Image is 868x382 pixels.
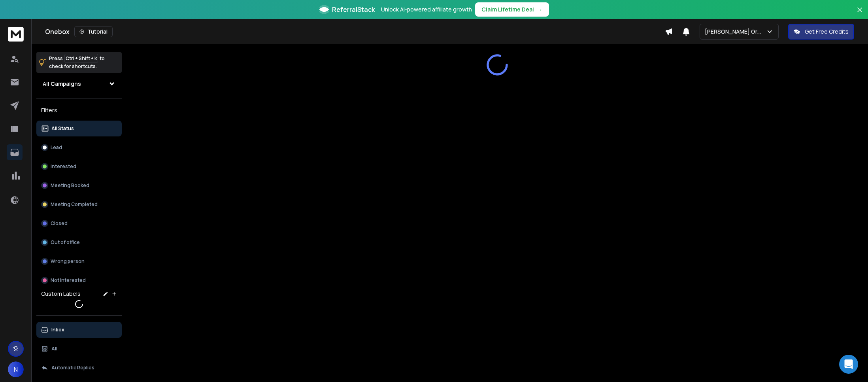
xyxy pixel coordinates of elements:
[36,341,122,357] button: All
[45,26,665,37] div: Onebox
[36,360,122,376] button: Automatic Replies
[36,216,122,231] button: Closed
[51,327,64,333] p: Inbox
[36,178,122,193] button: Meeting Booked
[43,80,81,88] h1: All Campaigns
[36,322,122,338] button: Inbox
[705,28,766,36] p: [PERSON_NAME] Group
[51,365,94,371] p: Automatic Replies
[74,26,113,37] button: Tutorial
[51,163,76,170] p: Interested
[51,277,86,284] p: Not Interested
[36,159,122,174] button: Interested
[36,272,122,288] button: Not Interested
[381,6,472,13] p: Unlock AI-powered affiliate growth
[49,55,105,70] p: Press to check for shortcuts.
[51,182,89,189] p: Meeting Booked
[537,6,543,13] span: →
[332,5,375,14] span: ReferralStack
[788,24,854,40] button: Get Free Credits
[64,54,98,63] span: Ctrl + Shift + k
[36,197,122,212] button: Meeting Completed
[8,361,24,377] button: N
[51,125,74,132] p: All Status
[36,121,122,136] button: All Status
[36,253,122,269] button: Wrong person
[36,140,122,155] button: Lead
[51,239,80,246] p: Out of office
[36,105,122,116] h3: Filters
[51,201,98,208] p: Meeting Completed
[51,144,62,151] p: Lead
[36,76,122,92] button: All Campaigns
[51,346,57,352] p: All
[41,290,81,298] h3: Custom Labels
[475,2,549,17] button: Claim Lifetime Deal→
[839,355,858,374] div: Open Intercom Messenger
[36,234,122,250] button: Out of office
[855,5,865,24] button: Close banner
[51,220,68,227] p: Closed
[51,258,85,265] p: Wrong person
[805,28,849,36] p: Get Free Credits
